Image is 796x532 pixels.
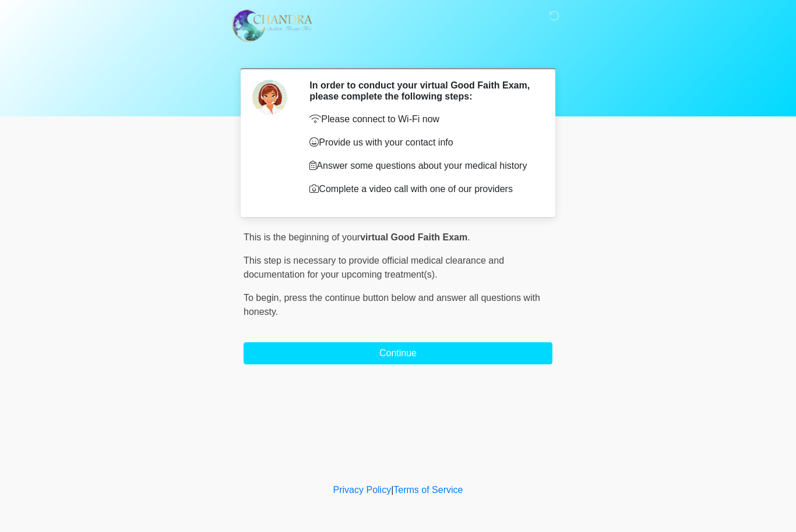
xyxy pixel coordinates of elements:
[309,80,535,102] h2: In order to conduct your virtual Good Faith Exam, please complete the following steps:
[309,136,535,150] p: Provide us with your contact info
[244,293,284,303] span: To begin,
[309,112,535,126] p: Please connect to Wi-Fi now
[232,9,312,42] img: Chandra Aesthetic Beauty Bar Logo
[467,232,470,242] span: .
[391,485,393,495] a: |
[235,42,561,63] h1: ‎ ‎
[393,485,463,495] a: Terms of Service
[333,485,392,495] a: Privacy Policy
[309,159,535,173] p: Answer some questions about your medical history
[244,256,504,279] span: This step is necessary to provide official medical clearance and documentation for your upcoming ...
[252,80,287,115] img: Agent Avatar
[244,232,360,242] span: This is the beginning of your
[244,293,540,317] span: press the continue button below and answer all questions with honesty.
[244,342,552,364] button: Continue
[360,232,467,242] strong: virtual Good Faith Exam
[309,182,535,196] p: Complete a video call with one of our providers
